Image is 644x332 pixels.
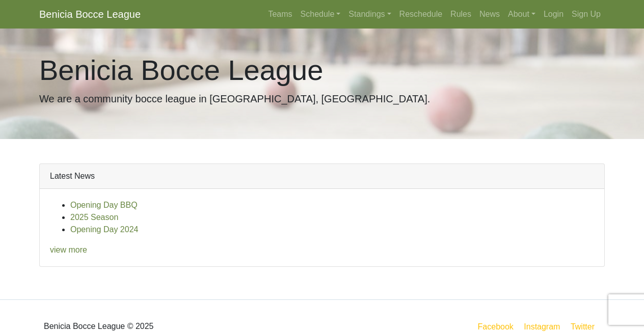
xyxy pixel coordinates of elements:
[540,4,568,24] a: Login
[39,4,141,24] a: Benicia Bocce League
[475,4,504,24] a: News
[297,4,345,24] a: Schedule
[50,245,87,254] a: view more
[568,4,605,24] a: Sign Up
[395,4,447,24] a: Reschedule
[70,201,138,209] a: Opening Day BBQ
[70,225,138,234] a: Opening Day 2024
[40,164,604,189] div: Latest News
[344,4,395,24] a: Standings
[504,4,540,24] a: About
[39,53,605,87] h1: Benicia Bocce League
[446,4,475,24] a: Rules
[70,213,118,222] a: 2025 Season
[39,91,605,106] p: We are a community bocce league in [GEOGRAPHIC_DATA], [GEOGRAPHIC_DATA].
[264,4,296,24] a: Teams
